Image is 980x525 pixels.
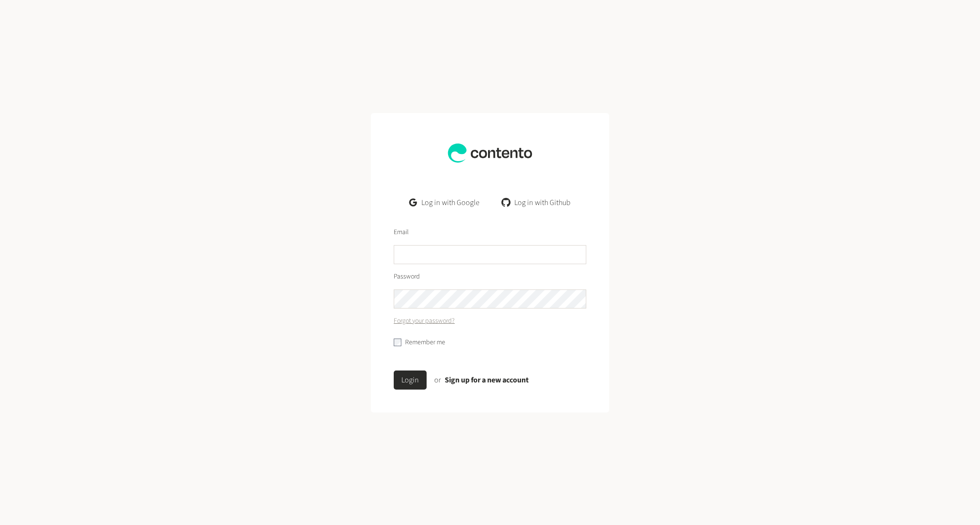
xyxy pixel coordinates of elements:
a: Log in with Github [495,193,578,212]
label: Password [394,272,420,282]
label: Email [394,227,408,237]
button: Login [394,371,427,390]
a: Sign up for a new account [445,375,529,385]
a: Log in with Google [402,193,487,212]
a: Forgot your password? [394,316,455,326]
span: or [434,375,441,385]
label: Remember me [405,338,445,348]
